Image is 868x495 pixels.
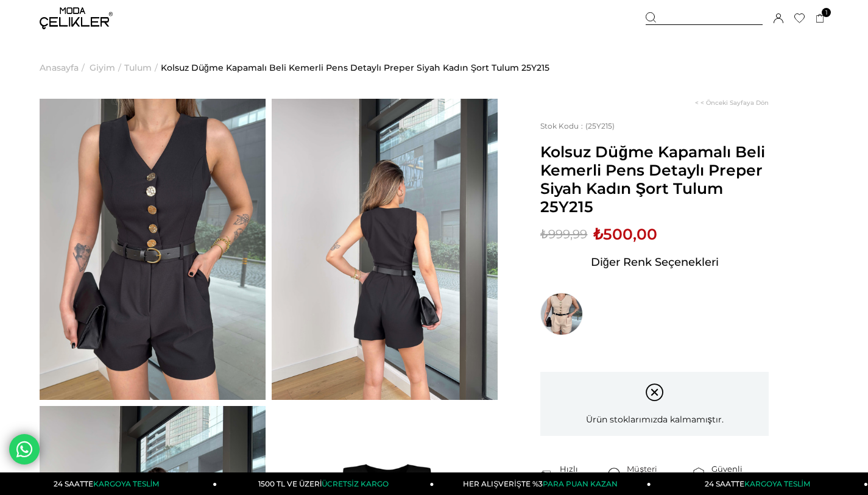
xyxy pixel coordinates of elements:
[692,468,705,481] img: security.png
[651,472,868,495] a: 24 SAATTEKARGOYA TESLİM
[607,468,621,481] img: call-center.png
[540,468,554,481] img: shipping.png
[540,121,585,130] span: Stok Kodu
[124,37,161,99] li: >
[40,37,88,99] li: >
[217,472,434,495] a: 1500 TL VE ÜZERİÜCRETSİZ KARGO
[560,463,607,485] div: Hızlı Teslimat
[540,143,769,216] span: Kolsuz Düğme Kapamalı Beli Kemerli Pens Detaylı Preper Siyah Kadın Şort Tulum 25Y215
[90,37,124,99] li: >
[272,99,498,400] img: Kolsuz Düğme Kapamalı Beli Kemerli Pens Detaylı Preper Siyah Kadın Şort Tulum 25Y215
[744,479,810,488] span: KARGOYA TESLİM
[540,372,769,436] div: Ürün stoklarımızda kalmamıştır.
[591,252,719,272] span: Diğer Renk Seçenekleri
[543,479,618,488] span: PARA PUAN KAZAN
[540,121,615,130] span: (25Y215)
[124,37,152,99] a: Tulum
[816,14,825,23] a: 1
[593,225,657,243] span: ₺500,00
[822,8,831,17] span: 1
[627,463,691,485] div: Müşteri Hizmetleri
[322,479,388,488] span: ÜCRETSİZ KARGO
[40,7,113,29] img: logo
[93,479,159,488] span: KARGOYA TESLİM
[540,225,587,243] span: ₺999,99
[434,472,651,495] a: HER ALIŞVERİŞTE %3PARA PUAN KAZAN
[40,99,266,400] img: Kolsuz Düğme Kapamalı Beli Kemerli Pens Detaylı Preper Siyah Kadın Şort Tulum 25Y215
[695,99,769,107] a: < < Önceki Sayfaya Dön
[90,37,115,99] a: Giyim
[711,463,769,485] div: Güvenli Alışveriş
[40,37,79,99] a: Anasayfa
[540,293,583,335] img: Kolsuz Düğme Kapamalı Beli Kemerli Pens Detaylı Preper Taş Kadın Şort Tulum 25Y215
[161,37,549,99] a: Kolsuz Düğme Kapamalı Beli Kemerli Pens Detaylı Preper Siyah Kadın Şort Tulum 25Y215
